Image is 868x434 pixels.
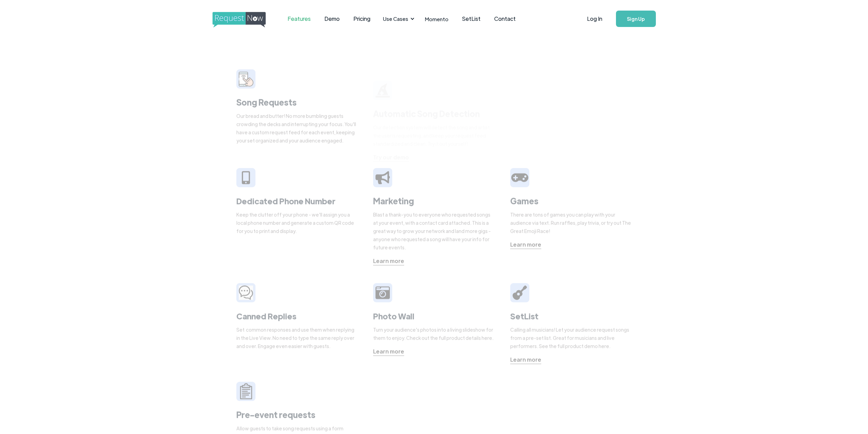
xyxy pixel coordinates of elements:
div: There are tons of games you can play with your audience via text. Run raffles, play trivia, or tr... [510,210,632,235]
div: Our bread and butter! No more bumbling guests crowding the decks and interrupting your focus. You... [236,112,358,144]
strong: Song Requests [236,97,297,107]
div: Calling all musicians! Let your audience request songs from a pre-set list. Great for musicians a... [510,325,632,350]
a: Features [281,8,318,29]
a: Try our demo [373,153,409,162]
div: Our detection system will detect the song and artist the user is requesting, and keep your reques... [373,123,495,148]
div: Use Cases [379,8,416,29]
strong: Games [510,195,539,206]
a: Learn more [373,257,404,265]
img: camera icon [239,285,253,300]
strong: Dedicated Phone Number [236,195,336,206]
strong: Photo Wall [373,310,414,321]
a: Sign Up [616,11,656,27]
a: Learn more [510,355,541,364]
img: iphone [241,171,250,184]
div: Use Cases [383,15,408,23]
a: Learn more [373,347,404,356]
a: Learn more [510,240,541,249]
img: requestnow logo [212,12,278,28]
a: Contact [487,8,523,29]
a: Pricing [347,8,377,29]
strong: Marketing [373,195,414,206]
div: Blast a thank-you to everyone who requested songs at your event, with a contact card attached. Th... [373,210,495,251]
img: camera icon [376,285,390,300]
img: wizard hat [376,83,390,98]
strong: Pre-event requests [236,409,315,420]
img: megaphone [376,171,390,184]
img: smarphone [238,72,253,86]
strong: SetList [510,310,539,321]
div: Keep the clutter off your phone - we'll assign you a local phone number and generate a custom QR ... [236,210,358,235]
img: guitar [513,285,527,300]
img: video game [511,171,528,184]
a: Log In [580,7,609,31]
strong: Canned Replies [236,310,296,321]
a: Momento [418,9,455,29]
div: Learn more [510,355,541,364]
div: Turn your audience's photos into a living slideshow for them to enjoy. Check out the full product... [373,325,495,342]
div: Learn more [373,257,404,265]
a: Demo [318,8,347,29]
a: SetList [455,8,487,29]
a: home [212,12,264,26]
strong: Automatic Song Detection [373,108,480,119]
div: Set common responses and use them when replying in the Live View. No need to type the same reply ... [236,325,358,350]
